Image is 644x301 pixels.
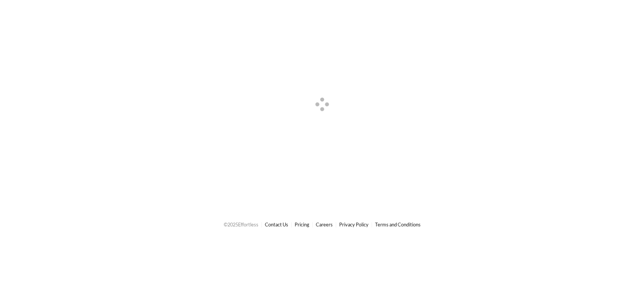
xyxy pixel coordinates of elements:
a: Pricing [295,222,309,228]
a: Terms and Conditions [375,222,421,228]
a: Careers [316,222,333,228]
a: Privacy Policy [339,222,369,228]
a: Contact Us [265,222,288,228]
span: © 2025 Effortless [224,222,258,228]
